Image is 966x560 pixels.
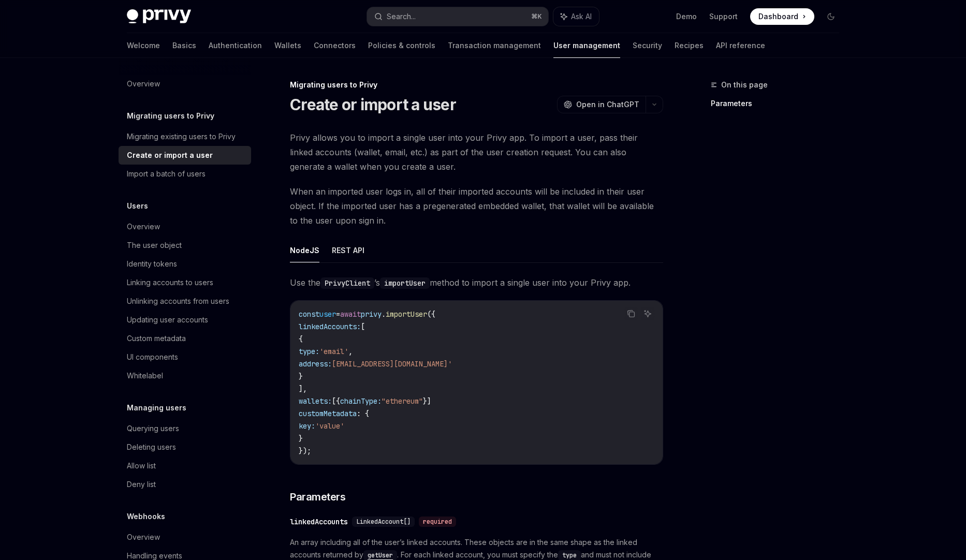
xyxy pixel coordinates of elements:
[119,236,251,255] a: The user object
[290,80,663,90] div: Migrating users to Privy
[711,95,847,112] a: Parameters
[624,307,638,320] button: Copy the contents from the code block
[368,33,435,58] a: Policies & controls
[119,329,251,348] a: Custom metadata
[127,9,191,24] img: dark logo
[119,528,251,547] a: Overview
[319,310,336,319] span: user
[127,332,186,345] div: Custom metadata
[127,130,236,143] div: Migrating existing users to Privy
[721,79,768,91] span: On this page
[758,11,798,22] span: Dashboard
[127,168,206,180] div: Import a batch of users
[209,33,262,58] a: Authentication
[553,7,599,26] button: Ask AI
[127,33,160,58] a: Welcome
[315,421,344,431] span: 'value'
[348,347,353,356] span: ,
[823,8,839,25] button: Toggle dark mode
[290,184,663,228] span: When an imported user logs in, all of their imported accounts will be included in their user obje...
[299,421,315,431] span: key:
[340,310,361,319] span: await
[299,334,303,344] span: {
[127,200,148,212] h5: Users
[119,146,251,165] a: Create or import a user
[299,409,357,418] span: customMetadata
[127,149,213,161] div: Create or import a user
[119,348,251,366] a: UI components
[314,33,356,58] a: Connectors
[716,33,765,58] a: API reference
[332,238,364,262] button: REST API
[127,351,178,363] div: UI components
[119,419,251,438] a: Querying users
[127,220,160,233] div: Overview
[641,307,654,320] button: Ask AI
[127,478,156,491] div: Deny list
[427,310,435,319] span: ({
[127,441,176,453] div: Deleting users
[290,95,456,114] h1: Create or import a user
[290,238,319,262] button: NodeJS
[633,33,662,58] a: Security
[119,456,251,475] a: Allow list
[119,366,251,385] a: Whitelabel
[571,11,592,22] span: Ask AI
[290,130,663,174] span: Privy allows you to import a single user into your Privy app. To import a user, pass their linked...
[553,33,620,58] a: User management
[363,550,397,559] a: getUser
[576,99,639,110] span: Open in ChatGPT
[299,434,303,443] span: }
[127,78,160,90] div: Overview
[127,510,165,523] h5: Webhooks
[299,384,307,393] span: ],
[361,310,382,319] span: privy
[119,217,251,236] a: Overview
[382,310,386,319] span: .
[119,311,251,329] a: Updating user accounts
[127,370,163,382] div: Whitelabel
[299,310,319,319] span: const
[531,12,542,21] span: ⌘ K
[336,310,340,319] span: =
[319,347,348,356] span: 'email'
[127,239,182,252] div: The user object
[127,460,156,472] div: Allow list
[299,347,319,356] span: type:
[423,396,431,406] span: }]
[290,517,348,527] div: linkedAccounts
[320,277,374,289] code: PrivyClient
[274,33,301,58] a: Wallets
[380,277,430,289] code: importUser
[332,396,340,406] span: [{
[750,8,814,25] a: Dashboard
[127,314,208,326] div: Updating user accounts
[172,33,196,58] a: Basics
[340,396,382,406] span: chainType:
[386,310,427,319] span: importUser
[332,359,452,369] span: [EMAIL_ADDRESS][DOMAIN_NAME]'
[675,33,704,58] a: Recipes
[119,273,251,292] a: Linking accounts to users
[419,517,456,527] div: required
[127,276,213,289] div: Linking accounts to users
[382,396,423,406] span: "ethereum"
[290,275,663,290] span: Use the ’s method to import a single user into your Privy app.
[127,402,186,414] h5: Managing users
[127,295,229,307] div: Unlinking accounts from users
[119,292,251,311] a: Unlinking accounts from users
[119,475,251,494] a: Deny list
[448,33,541,58] a: Transaction management
[127,258,177,270] div: Identity tokens
[709,11,738,22] a: Support
[361,322,365,331] span: [
[127,110,214,122] h5: Migrating users to Privy
[299,322,361,331] span: linkedAccounts:
[119,127,251,146] a: Migrating existing users to Privy
[357,409,369,418] span: : {
[557,96,646,113] button: Open in ChatGPT
[299,359,332,369] span: address:
[119,75,251,93] a: Overview
[299,396,332,406] span: wallets:
[127,531,160,543] div: Overview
